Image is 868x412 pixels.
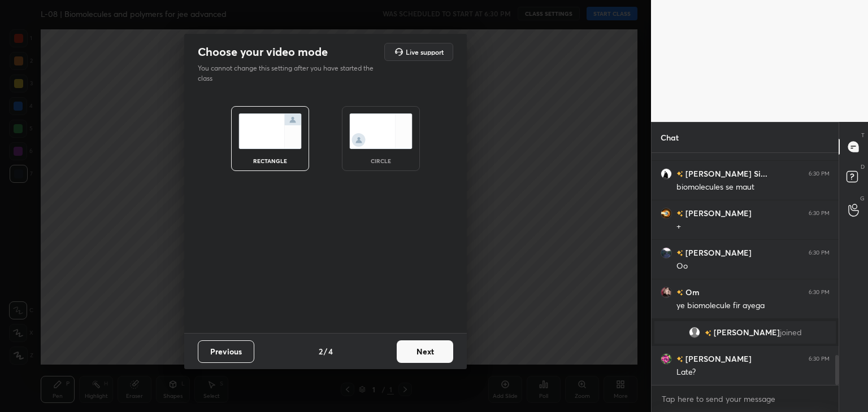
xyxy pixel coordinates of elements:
img: no-rating-badge.077c3623.svg [705,330,711,336]
img: normalScreenIcon.ae25ed63.svg [238,113,302,149]
img: db8672b2da58434c926565d139fa0a5f.jpg [661,208,672,219]
div: biomolecules se maut [676,182,830,193]
div: 6:30 PM [809,356,830,362]
h6: Om [683,286,700,298]
div: grid [652,153,839,385]
img: fc556717db1842db996e75096d6d15d9.jpg [661,247,672,258]
h2: Choose your video mode [198,45,328,59]
img: no-rating-badge.077c3623.svg [676,250,683,256]
img: no-rating-badge.077c3623.svg [676,290,683,296]
img: circleScreenIcon.acc0effb.svg [349,113,413,149]
img: no-rating-badge.077c3623.svg [676,356,683,362]
button: Previous [198,340,254,363]
img: default.png [689,327,700,338]
h4: / [324,345,327,357]
h4: 4 [328,345,333,357]
div: ye biomolecule fir ayega [676,300,830,312]
h6: [PERSON_NAME] [683,353,752,365]
p: D [861,163,865,171]
p: T [861,131,865,139]
h4: 2 [319,345,323,357]
span: [PERSON_NAME] [714,328,780,337]
div: circle [358,158,403,164]
button: Next [397,340,453,363]
h6: [PERSON_NAME] [683,207,752,219]
div: 6:30 PM [809,170,830,177]
img: 3 [661,353,672,365]
h6: [PERSON_NAME] Si... [683,168,767,179]
div: Late? [676,367,830,378]
span: joined [780,328,802,337]
div: rectangle [248,158,293,164]
div: 6:30 PM [809,249,830,256]
p: You cannot change this setting after you have started the class [198,63,381,84]
div: 6:30 PM [809,210,830,217]
h5: Live support [406,49,444,55]
div: Oo [676,261,830,272]
img: 1eacd62de9514a2fbd537583af490917.jpg [661,287,672,298]
div: + [676,221,830,233]
p: Chat [652,122,688,152]
div: 6:30 PM [809,289,830,296]
h6: [PERSON_NAME] [683,247,752,258]
p: G [860,194,865,203]
img: no-rating-badge.077c3623.svg [676,171,683,177]
img: 3d4d0f6eaf074aab84cece335152357e.None [661,168,672,179]
img: no-rating-badge.077c3623.svg [676,211,683,217]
